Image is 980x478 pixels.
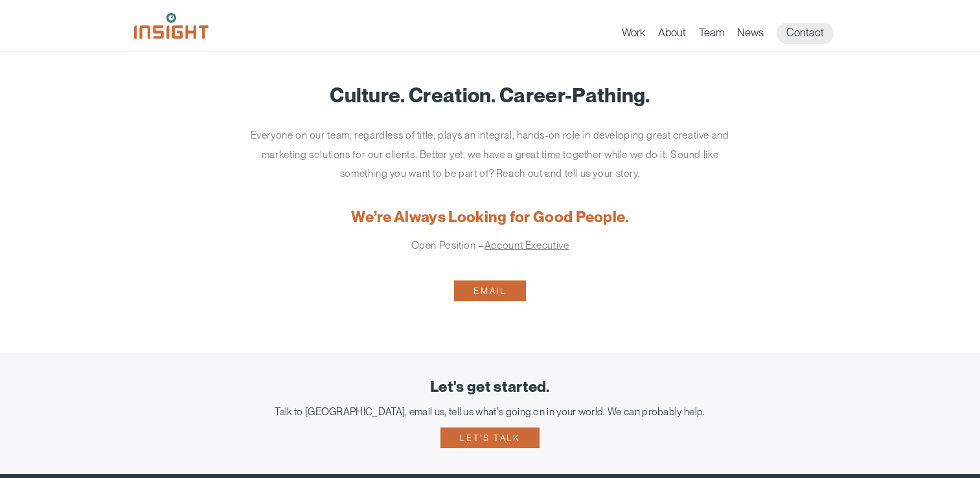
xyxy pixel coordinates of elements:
[134,13,209,39] img: Insight Marketing Design
[484,239,569,251] a: Account Executive
[247,236,733,255] p: Open Position –
[19,379,961,396] div: Let's get started.
[154,84,827,106] h1: Culture. Creation. Career-Pathing.
[440,427,539,448] a: Let's talk
[154,209,827,226] h2: We’re Always Looking for Good People.
[658,26,686,44] a: About
[737,26,764,44] a: News
[699,26,724,44] a: Team
[454,280,525,301] a: Email
[19,405,961,418] div: Talk to [GEOGRAPHIC_DATA], email us, tell us what's going on in your world. We can probably help.
[622,23,847,44] nav: primary navigation menu
[247,126,733,183] p: Everyone on our team, regardless of title, plays an integral, hands-on role in developing great c...
[622,26,645,44] a: Work
[777,23,834,44] a: Contact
